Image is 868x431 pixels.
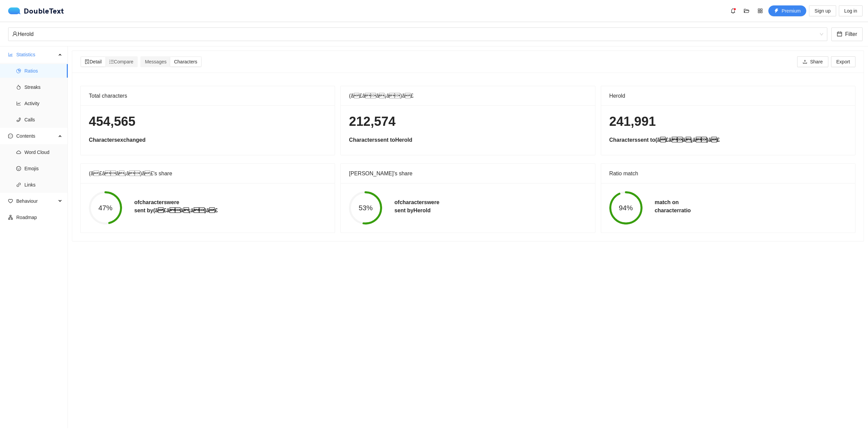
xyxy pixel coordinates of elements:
[16,194,56,208] span: Behaviour
[728,8,738,14] span: bell
[16,101,21,106] span: line-chart
[803,59,807,65] span: upload
[145,59,166,64] span: Messages
[609,114,847,130] h1: 241,991
[16,85,21,90] span: fire
[16,48,56,61] span: Statistics
[174,59,197,64] span: Characters
[24,162,62,175] span: Emojis
[831,27,863,41] button: calendarFilter
[16,68,21,73] span: pie-chart
[609,86,847,105] div: Herold
[16,129,56,143] span: Contents
[24,80,62,94] span: Streaks
[844,7,857,15] span: Log in
[755,5,766,16] button: appstore
[24,178,62,192] span: Links
[814,7,830,15] span: Sign up
[89,86,327,105] div: Total characters
[8,134,13,138] span: message
[845,30,857,38] span: Filter
[836,58,850,65] span: Export
[134,198,218,215] h5: of characters were sent by (ã£ââ¡â)ã£
[8,199,13,203] span: heart
[24,64,62,78] span: Ratios
[89,204,122,212] span: 47%
[89,164,327,183] div: (ã£ââ¡â)ã£'s share
[809,5,836,16] button: Sign up
[89,136,327,144] h5: Characters exchanged
[755,8,765,14] span: appstore
[24,145,62,159] span: Word Cloud
[16,117,21,122] span: phone
[85,59,102,64] span: Detail
[742,8,752,14] span: folder-open
[8,52,13,57] span: bar-chart
[109,59,114,64] span: ordered-list
[12,28,823,41] span: Herold
[8,7,64,14] a: logoDoubleText
[24,97,62,110] span: Activity
[12,28,817,41] div: Herold
[16,211,62,224] span: Roadmap
[797,56,828,67] button: uploadShare
[349,114,587,130] h1: 212,574
[24,113,62,126] span: Calls
[810,58,823,65] span: Share
[609,204,643,212] span: 94%
[8,7,64,14] div: DoubleText
[16,166,21,171] span: smile
[349,164,587,183] div: [PERSON_NAME]'s share
[8,215,13,220] span: apartment
[394,198,439,215] h5: of characters were sent by Herold
[349,204,382,212] span: 53%
[728,5,738,16] button: bell
[837,31,842,38] span: calendar
[89,114,327,130] h1: 454,565
[609,136,847,144] h5: Characters sent to (ã£ââ¡â)ã£
[655,198,691,215] h5: match on character ratio
[782,7,801,15] span: Premium
[741,5,752,16] button: folder-open
[349,86,587,105] div: (ã£ââ¡â)ã£
[768,5,806,16] button: thunderboltPremium
[349,136,587,144] h5: Characters sent to Herold
[16,182,21,187] span: link
[8,7,24,14] img: logo
[109,59,134,64] span: Compare
[831,56,855,67] button: Export
[16,150,21,155] span: cloud
[609,164,847,183] div: Ratio match
[774,8,779,14] span: thunderbolt
[12,31,18,37] span: user
[839,5,863,16] button: Log in
[85,59,90,64] span: file-search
